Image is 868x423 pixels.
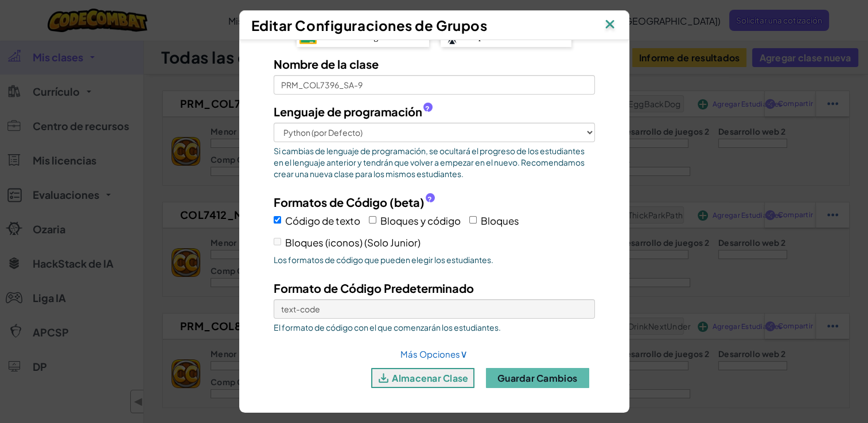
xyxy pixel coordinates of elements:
span: Bloques [481,214,519,227]
span: ? [425,104,430,113]
span: El formato de código con el que comenzarán los estudiantes. [274,322,595,333]
img: IconArchive.svg [376,371,391,385]
font: almacenar clase [392,373,468,383]
span: ∨ [460,347,468,360]
button: almacenar clase [371,368,474,388]
input: Bloques [469,216,477,224]
span: Formatos de Código (beta) [274,194,425,210]
span: Nombre de la clase [274,57,379,71]
input: Bloques (iconos) (Solo Junior) [274,238,281,245]
span: Lenguaje de programación [274,103,422,120]
span: Código de texto [285,214,360,227]
a: Más Opciones [400,348,468,359]
span: Si cambias de lenguaje de programación, se ocultará el progreso de los estudiantes en el lenguaje... [274,145,595,179]
span: Formato de Código Predeterminado [274,281,474,295]
span: ? [427,195,432,204]
input: Bloques y código [369,216,376,224]
input: Código de texto [274,216,281,224]
span: Vincular Google Classroom [324,32,427,41]
span: Bloques y código [380,214,461,227]
button: Guardar cambios [486,368,589,388]
span: Bloques (iconos) (Solo Junior) [285,236,421,249]
span: Los formatos de código que pueden elegir los estudiantes. [274,254,595,265]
